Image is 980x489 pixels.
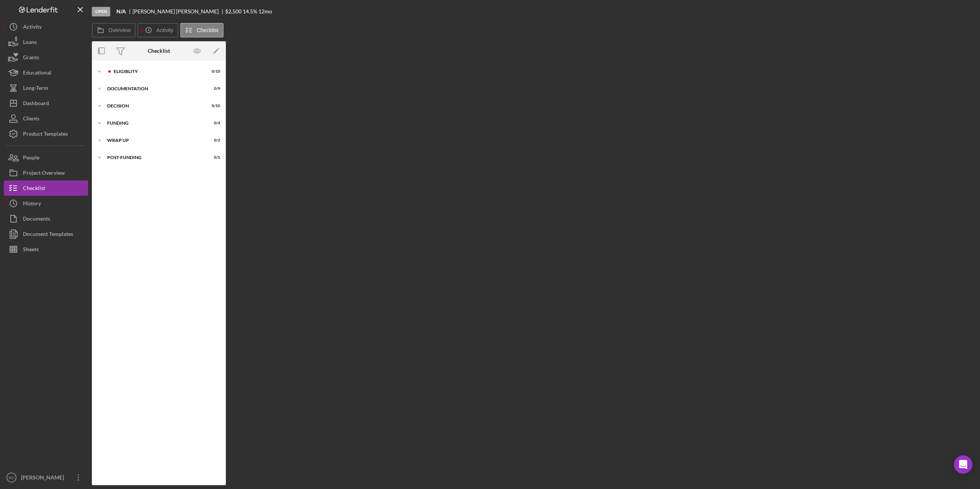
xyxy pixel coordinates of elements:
[4,470,88,485] button: RC[PERSON_NAME]
[206,155,220,160] div: 0 / 1
[4,111,88,126] button: Clients
[156,27,173,33] label: Activity
[107,104,201,108] div: Decision
[4,34,88,50] button: Loans
[4,211,88,226] button: Documents
[4,150,88,165] button: People
[132,8,225,15] div: [PERSON_NAME] [PERSON_NAME]
[4,19,88,34] button: Activity
[23,96,49,113] div: Dashboard
[23,226,73,244] div: Document Templates
[107,121,201,125] div: Funding
[4,96,88,111] button: Dashboard
[23,180,45,198] div: Checklist
[92,23,136,37] button: Overview
[4,226,88,242] button: Document Templates
[4,196,88,211] button: History
[19,470,69,487] div: [PERSON_NAME]
[4,65,88,80] button: Educational
[258,8,272,15] div: 12 mo
[23,111,39,128] div: Clients
[23,34,37,52] div: Loans
[23,165,65,182] div: Project Overview
[107,86,201,91] div: Documentation
[4,50,88,65] button: Grants
[23,211,50,228] div: Documents
[197,27,219,33] label: Checklist
[4,80,88,96] button: Long-Term
[92,7,110,16] div: Open
[243,8,257,15] div: 14.5 %
[4,242,88,257] button: Sheets
[23,50,39,67] div: Grants
[206,69,220,74] div: 0 / 10
[954,455,972,474] div: Open Intercom Messenger
[108,27,131,33] label: Overview
[107,138,201,143] div: Wrap up
[148,48,170,54] div: Checklist
[180,23,224,37] button: Checklist
[4,165,88,180] button: Project Overview
[4,180,88,196] button: Checklist
[23,19,42,36] div: Activity
[23,196,41,213] div: History
[114,69,201,74] div: Eligiblity
[107,155,201,160] div: Post-Funding
[225,8,242,15] span: $2,500
[23,150,39,167] div: People
[4,126,88,141] button: Product Templates
[23,126,68,143] div: Product Templates
[23,80,48,97] div: Long-Term
[206,138,220,143] div: 0 / 2
[206,86,220,91] div: 0 / 9
[116,8,126,15] b: N/A
[206,104,220,108] div: 0 / 10
[137,23,178,37] button: Activity
[9,476,14,480] text: RC
[23,242,39,259] div: Sheets
[23,65,51,82] div: Educational
[206,121,220,125] div: 0 / 4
